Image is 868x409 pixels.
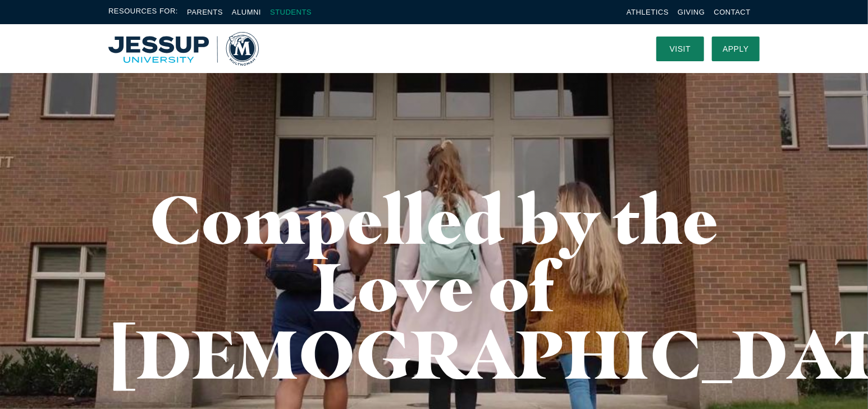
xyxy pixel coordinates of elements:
img: Multnomah University Logo [108,32,259,66]
a: Home [108,32,259,66]
span: Resources For: [108,6,178,19]
a: Visit [656,37,704,61]
a: Parents [187,8,223,16]
a: Giving [678,8,705,16]
a: Students [270,8,312,16]
h1: Compelled by the Love of [DEMOGRAPHIC_DATA] [108,185,760,388]
a: Athletics [627,8,669,16]
a: Apply [712,37,760,61]
a: Alumni [232,8,261,16]
a: Contact [714,8,751,16]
